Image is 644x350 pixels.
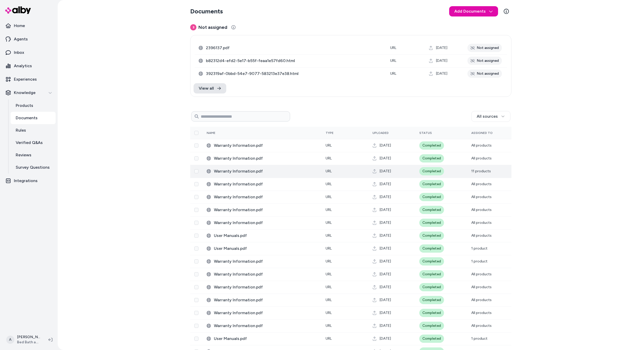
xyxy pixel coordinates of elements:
span: User Manuals.pdf [214,233,317,239]
p: Inbox [14,49,24,56]
div: Completed [419,309,444,317]
p: Knowledge [14,90,36,96]
div: Not assigned [467,57,502,65]
span: 3 [190,24,196,30]
span: URL [326,169,332,173]
div: Warranty Information.pdf [207,155,317,161]
div: Warranty Information.pdf [207,181,317,187]
div: Warranty Information.pdf [207,271,317,277]
span: View all [199,85,214,91]
div: Warranty Information.pdf [207,220,317,226]
span: Warranty Information.pdf [214,284,317,290]
span: Warranty Information.pdf [214,297,317,303]
button: Select row [194,311,198,315]
span: All products [471,195,492,199]
div: Completed [419,206,444,214]
div: User Manuals.pdf [207,245,317,252]
span: [DATE] [380,336,391,341]
span: [DATE] [380,246,391,251]
span: 1 product [471,336,488,341]
div: Name [207,131,245,135]
span: Warranty Information.pdf [214,142,317,149]
div: 2396137.pdf [199,45,382,51]
span: Warranty Information.pdf [214,258,317,264]
div: Not assigned [467,70,502,78]
span: [DATE] [380,285,391,290]
a: Home [2,20,56,32]
span: All products [471,323,492,328]
span: Warranty Information.pdf [214,323,317,329]
button: Select row [194,195,198,199]
span: User Manuals.pdf [214,245,317,252]
span: All products [471,233,492,238]
span: 1 product [471,246,488,251]
span: URL [326,233,332,238]
a: Integrations [2,175,56,187]
div: Completed [419,193,444,201]
p: Rules [16,127,26,133]
span: All products [471,311,492,315]
span: [DATE] [380,259,391,264]
span: Uploaded [372,131,389,135]
span: All products [471,285,492,289]
button: Select row [194,285,198,289]
a: Reviews [11,149,56,161]
button: Select row [194,259,198,263]
div: Warranty Information.pdf [207,258,317,264]
button: Select row [194,246,198,251]
span: Warranty Information.pdf [214,207,317,213]
button: Select row [194,156,198,160]
span: URL [326,323,332,328]
p: Integrations [14,178,38,184]
a: Rules [11,124,56,136]
button: Select row [194,324,198,328]
span: [DATE] [380,272,391,277]
span: 1 product [471,259,488,263]
span: [DATE] [380,143,391,148]
p: Analytics [14,63,32,69]
span: Warranty Information.pdf [214,310,317,316]
div: Completed [419,257,444,266]
div: Completed [419,141,444,150]
button: Select row [194,169,198,173]
div: Not assigned [467,44,502,52]
a: Products [11,99,56,112]
p: [PERSON_NAME] [17,335,40,340]
span: URL [326,143,332,148]
p: Home [14,23,25,29]
button: Add Documents [449,6,498,16]
span: Assigned To [471,131,493,135]
span: All sources [477,113,498,119]
span: User Manuals.pdf [214,336,317,342]
span: b82312d4-efd2-5e17-b55f-feaa1e57fd60.html [206,58,382,64]
span: URL [326,208,332,212]
div: Warranty Information.pdf [207,310,317,316]
p: Documents [16,115,38,121]
div: b82312d4-efd2-5e17-b55f-feaa1e57fd60.html [199,58,382,64]
a: Analytics [2,60,56,72]
p: Reviews [16,152,31,158]
div: Completed [419,270,444,278]
button: Select row [194,221,198,225]
span: URL [390,71,396,76]
div: Completed [419,296,444,304]
button: Select row [194,234,198,238]
span: All products [471,156,492,160]
div: Warranty Information.pdf [207,284,317,290]
span: URL [326,220,332,225]
p: Agents [14,36,28,42]
a: Experiences [2,73,56,86]
span: Not assigned [198,24,227,31]
span: URL [326,246,332,251]
a: Inbox [2,46,56,59]
span: 392319af-0bbd-54e7-9077-583213e37e38.html [206,71,382,77]
button: Select row [194,143,198,148]
span: [DATE] [380,310,391,315]
button: Select row [194,298,198,302]
span: [DATE] [380,169,391,174]
span: 11 products [471,169,491,173]
span: URL [326,298,332,302]
a: Agents [2,33,56,45]
span: Warranty Information.pdf [214,181,317,187]
span: Bed Bath and Beyond [17,340,40,345]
